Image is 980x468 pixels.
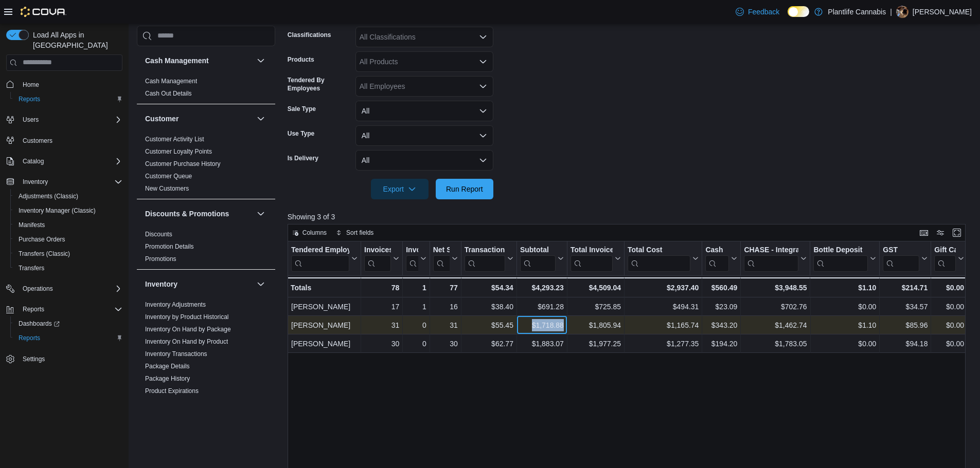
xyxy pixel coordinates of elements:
a: Customer Queue [145,173,192,180]
div: Gift Cards [934,245,956,255]
a: Transfers [14,262,48,274]
input: Dark Mode [788,6,809,17]
button: Inventory [145,279,253,289]
button: Cash Management [145,55,253,66]
div: Invoices Sold [364,245,391,271]
div: Subtotal [520,245,556,255]
span: Reports [23,305,44,313]
h3: Discounts & Promotions [145,209,229,219]
h3: Customer [145,114,179,124]
span: Transfers (Classic) [19,250,70,258]
button: Keyboard shortcuts [918,227,930,239]
p: [PERSON_NAME] [913,6,972,18]
button: Open list of options [479,82,487,90]
span: Customer Loyalty Points [145,147,212,156]
span: Package History [145,375,190,383]
span: Settings [23,355,45,363]
div: Bottle Deposit [813,245,868,271]
span: Discounts [145,230,172,238]
div: $23.09 [705,301,737,313]
div: Subtotal [520,245,556,271]
h3: Cash Management [145,55,209,66]
button: Reports [10,92,127,106]
div: Transaction Average [464,245,505,255]
div: $0.00 [934,282,964,294]
span: Inventory [19,176,122,188]
button: Manifests [10,218,127,232]
nav: Complex example [6,73,122,394]
p: Plantlife Cannabis [828,6,886,18]
div: CHASE - Integrated [744,245,798,255]
div: Total Cost [628,245,690,271]
button: Discounts & Promotions [145,209,253,219]
span: Catalog [19,155,122,167]
span: Transfers [14,262,122,274]
button: Total Cost [628,245,699,271]
button: Transfers [10,261,127,275]
div: Tendered Employee [291,245,349,271]
div: 31 [364,319,399,331]
button: Columns [288,227,331,239]
a: Dashboards [10,316,127,331]
div: Total Invoiced [571,245,613,255]
a: Feedback [732,2,783,22]
button: Customer [255,113,267,125]
a: Cash Management [145,78,197,85]
a: Cash Out Details [145,90,192,97]
span: Reports [19,95,40,103]
div: Cash [705,245,729,271]
a: Home [19,79,43,91]
div: $691.28 [520,301,564,313]
a: Inventory by Product Historical [145,313,229,321]
button: Customers [2,133,127,148]
div: Bottle Deposit [813,245,868,255]
a: Product Expirations [145,387,199,395]
div: $725.85 [571,301,621,313]
div: $1,165.74 [628,319,699,331]
button: Open list of options [479,33,487,41]
span: Package Details [145,362,190,370]
label: Classifications [288,31,331,39]
a: Customers [19,135,57,147]
label: Is Delivery [288,154,318,162]
div: $55.45 [465,319,513,331]
div: Invoices Ref [406,245,418,255]
span: Inventory Manager (Classic) [19,207,96,215]
span: Cash Out Details [145,89,192,98]
p: Showing 3 of 3 [288,212,973,222]
div: $0.00 [813,301,876,313]
button: Open list of options [479,58,487,66]
div: [PERSON_NAME] [291,319,358,331]
a: Reports [14,332,44,344]
span: Inventory Manager (Classic) [14,204,122,217]
div: Invoices Ref [406,245,418,271]
button: Bottle Deposit [813,245,876,271]
span: Sort fields [346,229,373,237]
button: Catalog [19,155,48,167]
button: Display options [934,227,947,239]
span: Catalog [23,157,44,165]
div: CHASE - Integrated [744,245,798,271]
button: Customer [145,114,253,124]
button: Export [371,179,429,199]
label: Tendered By Employees [288,76,351,92]
div: $343.20 [705,319,737,331]
button: Inventory [2,175,127,189]
a: Promotion Details [145,243,194,250]
span: Home [23,81,39,89]
span: Inventory On Hand by Package [145,325,231,333]
div: Net Sold [433,245,449,255]
div: GST [883,245,919,271]
button: Subtotal [520,245,564,271]
div: 17 [364,301,399,313]
div: Tendered Employee [291,245,349,255]
div: $4,509.04 [571,282,621,294]
button: Gift Cards [934,245,964,271]
span: Transfers (Classic) [14,248,122,260]
div: 0 [406,319,426,331]
div: $1,462.74 [744,319,807,331]
span: Promotion Details [145,242,194,251]
span: Customer Activity List [145,135,204,143]
button: Tendered Employee [291,245,358,271]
